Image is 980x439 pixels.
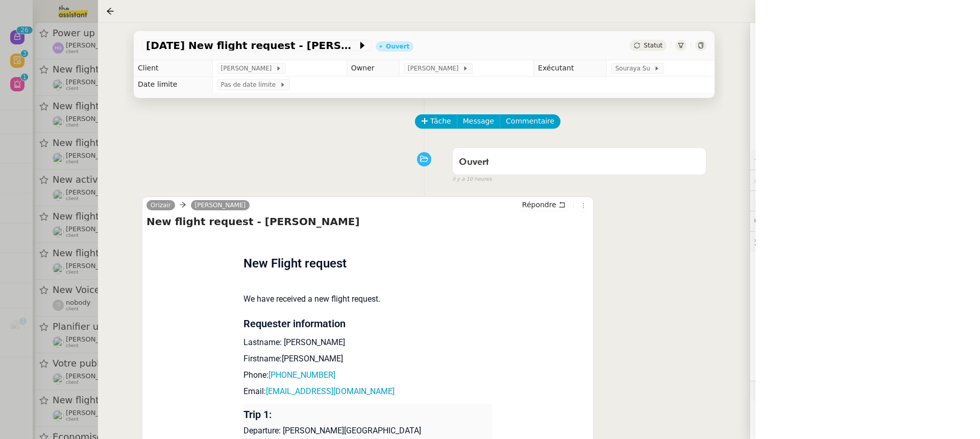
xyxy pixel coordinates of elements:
a: [EMAIL_ADDRESS][DOMAIN_NAME] [266,386,395,396]
span: Commentaire [506,115,554,127]
span: Ouvert [459,158,489,167]
span: 🕵️ [754,237,886,246]
span: ⚙️ [754,154,807,165]
span: Message [463,115,494,127]
a: [PERSON_NAME] [191,201,250,210]
div: 💬Commentaires [750,211,980,231]
span: [PERSON_NAME] [408,63,462,74]
span: Répondre [522,200,556,210]
p: Firstname:[PERSON_NAME] [243,353,493,365]
span: [DATE] New flight request - [PERSON_NAME] [146,40,357,51]
a: [PHONE_NUMBER] [268,370,335,380]
div: ⚙️Procédures [750,150,980,169]
td: Date limite [134,77,212,93]
td: Owner [347,60,399,77]
span: Tâche [430,115,451,127]
a: Orizair [146,201,175,210]
p: Email: [243,385,493,398]
button: Message [457,114,500,129]
h4: New flight request - [PERSON_NAME] [146,214,589,229]
p: Requester information [243,318,493,330]
h1: New Flight request [243,254,493,273]
div: Ouvert [386,43,409,50]
p: We have received a new flight request. [243,293,493,305]
span: Statut [644,42,663,49]
button: Répondre [519,199,569,210]
span: Souraya Su [615,63,654,74]
p: Departure: [PERSON_NAME][GEOGRAPHIC_DATA] [243,425,493,437]
p: Phone: [243,369,493,381]
span: ⏲️ [754,197,873,205]
span: 💬 [754,217,820,225]
span: [PERSON_NAME] [221,63,276,74]
button: Commentaire [500,114,560,129]
div: 🔐Données client [750,170,980,190]
p: Trip 1: [243,408,493,421]
button: Tâche [415,114,457,129]
p: Lastname: [PERSON_NAME] [243,336,493,349]
span: il y a 10 heures [452,175,492,184]
span: 🧴 [754,387,786,395]
div: 🕵️Autres demandes en cours 19 [750,232,980,252]
span: Pas de date limite [221,80,280,90]
td: Exécutant [534,60,607,77]
span: 🔐 [754,174,821,186]
div: 🧴Autres [750,381,980,401]
td: Client [134,60,212,77]
div: ⏲️Tâches 0:00 0actions [750,191,980,211]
